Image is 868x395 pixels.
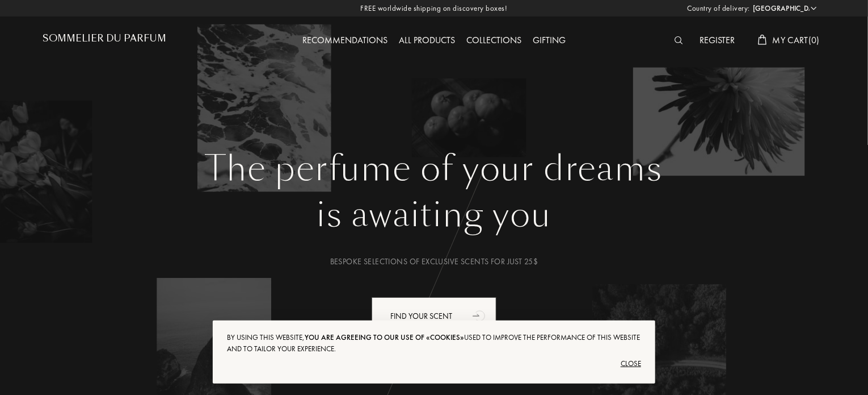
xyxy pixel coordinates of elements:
[393,34,461,48] div: All products
[305,332,464,342] span: you are agreeing to our use of «cookies»
[51,189,817,240] div: is awaiting you
[227,355,641,373] div: Close
[527,34,571,46] a: Gifting
[469,304,491,327] div: animation
[758,35,767,45] img: cart_white.svg
[227,332,641,355] div: By using this website, used to improve the performance of this website and to tailor your experie...
[51,148,817,189] h1: The perfume of your dreams
[297,34,393,46] a: Recommendations
[461,34,527,48] div: Collections
[461,34,527,46] a: Collections
[297,34,393,48] div: Recommendations
[527,34,571,48] div: Gifting
[393,34,461,46] a: All products
[372,297,496,335] div: Find your scent
[43,33,166,44] h1: Sommelier du Parfum
[694,34,741,48] div: Register
[688,3,750,14] span: Country of delivery:
[773,34,820,46] span: My Cart ( 0 )
[51,256,817,268] div: Bespoke selections of exclusive scents for just 25$
[675,36,683,44] img: search_icn_white.svg
[694,34,741,46] a: Register
[363,297,505,335] a: Find your scentanimation
[43,33,166,48] a: Sommelier du Parfum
